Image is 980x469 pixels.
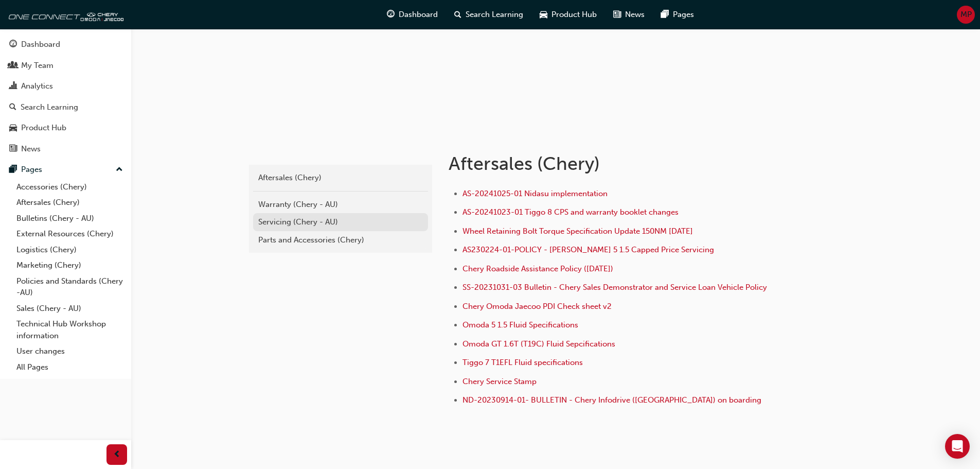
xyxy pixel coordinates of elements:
div: Servicing (Chery - AU) [258,216,423,228]
span: Search Learning [466,9,523,21]
a: All Pages [12,359,127,375]
a: Chery Service Stamp [462,377,537,386]
a: Logistics (Chery) [12,242,127,258]
a: Warranty (Chery - AU) [253,196,428,214]
a: AS-20241025-01 Nidasu implementation [462,189,608,198]
a: guage-iconDashboard [379,4,446,25]
a: pages-iconPages [653,4,702,25]
a: AS230224-01-POLICY - [PERSON_NAME] 5 1.5 Capped Price Servicing [462,245,714,254]
a: AS-20241023-01 Tiggo 8 CPS and warranty booklet changes [462,207,679,217]
span: search-icon [9,103,16,112]
button: MP [957,6,975,24]
div: Search Learning [21,101,78,113]
a: Wheel Retaining Bolt Torque Specification Update 150NM [DATE] [462,227,693,236]
div: My Team [21,60,54,72]
a: External Resources (Chery) [12,226,127,242]
span: search-icon [454,8,461,21]
a: Analytics [4,77,127,96]
span: MP [960,9,972,21]
a: Aftersales (Chery) [12,195,127,211]
a: My Team [4,56,127,75]
a: search-iconSearch Learning [446,4,531,25]
a: Omoda 5 1.5 Fluid Specifications [462,320,578,329]
div: Analytics [21,80,53,92]
a: Sales (Chery - AU) [12,301,127,317]
button: DashboardMy TeamAnalyticsSearch LearningProduct HubNews [4,33,127,160]
a: car-iconProduct Hub [531,4,605,25]
span: guage-icon [387,8,395,21]
span: people-icon [9,61,17,71]
a: User changes [12,343,127,359]
h1: Aftersales (Chery) [449,152,786,175]
span: guage-icon [9,40,17,49]
a: Accessories (Chery) [12,179,127,195]
span: pages-icon [661,8,669,21]
a: Servicing (Chery - AU) [253,213,428,231]
div: Warranty (Chery - AU) [258,199,423,211]
a: Dashboard [4,35,127,54]
a: Policies and Standards (Chery -AU) [12,273,127,301]
a: Tiggo 7 T1EFL Fluid specifications [462,358,583,367]
span: pages-icon [9,165,17,175]
button: Pages [4,160,127,179]
span: news-icon [9,145,17,154]
span: Product Hub [551,9,597,21]
span: Pages [673,9,694,21]
a: Aftersales (Chery) [253,169,428,187]
span: prev-icon [113,448,121,461]
a: News [4,140,127,159]
a: Omoda GT 1.6T (T19C) Fluid Sepcifications [462,339,615,349]
a: Chery Roadside Assistance Policy ([DATE]) [462,264,613,273]
a: Chery Omoda Jaecoo PDI Check sheet v2 [462,302,612,311]
a: news-iconNews [605,4,653,25]
div: Dashboard [21,39,60,50]
span: car-icon [9,124,17,133]
span: chart-icon [9,82,17,91]
div: Open Intercom Messenger [945,434,970,459]
a: Parts and Accessories (Chery) [253,231,428,249]
a: SS-20231031-03 Bulletin - Chery Sales Demonstrator and Service Loan Vehicle Policy [462,283,767,292]
span: News [625,9,645,21]
div: Parts and Accessories (Chery) [258,234,423,246]
a: Technical Hub Workshop information [12,316,127,343]
span: news-icon [613,8,621,21]
div: Product Hub [21,122,66,134]
div: Pages [21,164,42,176]
a: Search Learning [4,98,127,117]
span: up-icon [116,163,123,177]
div: News [21,143,41,155]
span: Dashboard [399,9,438,21]
a: Product Hub [4,118,127,137]
div: Aftersales (Chery) [258,172,423,184]
a: Bulletins (Chery - AU) [12,211,127,227]
img: oneconnect [5,4,123,25]
a: Marketing (Chery) [12,257,127,273]
a: ND-20230914-01- BULLETIN - Chery Infodrive ([GEOGRAPHIC_DATA]) on boarding [462,395,761,405]
span: car-icon [540,8,547,21]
